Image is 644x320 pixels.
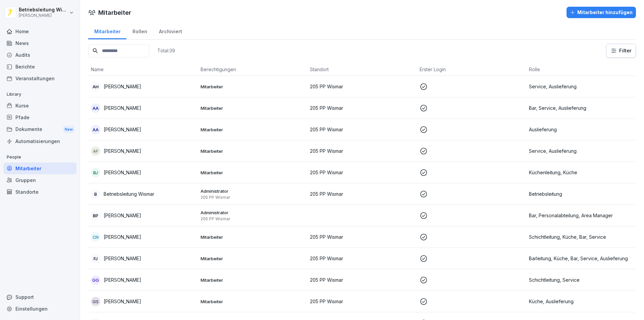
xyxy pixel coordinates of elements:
p: [PERSON_NAME] [104,233,141,240]
p: Mitarbeiter [201,277,305,283]
p: 205 PP Wismar [310,147,414,154]
div: GS [91,297,100,306]
div: AF [91,146,100,156]
th: Berechtigungen [198,63,308,76]
div: Filter [610,47,632,54]
a: Standorte [3,186,76,198]
p: Mitarbeiter [201,84,305,90]
th: Erster Login [417,63,527,76]
p: Küche, Auslieferung [529,298,633,305]
p: [PERSON_NAME] [104,83,141,90]
div: BJ [91,168,100,177]
p: 205 PP Wismar [310,190,414,197]
div: FJ [91,254,100,263]
p: [PERSON_NAME] [104,126,141,133]
p: [PERSON_NAME] [104,298,141,305]
p: [PERSON_NAME] [104,255,141,262]
p: Mitarbeiter [201,256,305,262]
div: Dokumente [3,123,76,136]
p: Library [3,89,76,100]
p: Service, Auslieferung [529,147,633,154]
div: CN [91,232,100,242]
a: Home [3,26,76,37]
p: Bar, Service, Auslieferung [529,104,633,111]
p: [PERSON_NAME] [104,104,141,111]
th: Name [88,63,198,76]
p: 205 PP Wismar [310,104,414,111]
p: 205 PP Wismar [310,169,414,176]
th: Rolle [526,63,636,76]
a: Mitarbeiter [88,22,126,39]
div: B [91,189,100,199]
p: 205 PP Wismar [310,233,414,240]
p: [PERSON_NAME] [104,169,141,176]
a: DokumenteNew [3,123,76,136]
div: AA [91,103,100,113]
p: Mitarbeiter [201,105,305,111]
a: Pfade [3,111,76,123]
div: AA [91,125,100,134]
th: Standort [307,63,417,76]
p: 205 PP Wismar [310,83,414,90]
a: Audits [3,49,76,61]
div: GG [91,275,100,285]
p: [PERSON_NAME] [104,276,141,283]
p: Administrator [201,188,305,194]
a: Automatisierungen [3,135,76,147]
a: News [3,37,76,49]
p: Mitarbeiter [201,170,305,176]
a: Veranstaltungen [3,73,76,84]
p: Küchenleitung, Küche [529,169,633,176]
div: BP [91,211,100,220]
div: New [63,126,74,133]
p: Service, Auslieferung [529,83,633,90]
a: Kurse [3,100,76,111]
button: Filter [606,44,636,57]
p: 205 PP Wismar [201,195,305,200]
p: Barleitung, Küche, Bar, Service, Auslieferung [529,255,633,262]
p: Bar, Personalabteilung, Area Manager [529,212,633,219]
p: 205 PP Wismar [310,255,414,262]
p: Mitarbeiter [201,127,305,133]
div: AH [91,82,100,91]
p: [PERSON_NAME] [104,147,141,154]
p: Betriebsleitung Wismar [19,7,68,13]
a: Einstellungen [3,303,76,315]
a: Rollen [126,22,153,39]
p: 205 PP Wismar [201,216,305,222]
button: Mitarbeiter hinzufügen [567,7,636,18]
p: Mitarbeiter [201,234,305,240]
p: Betriebsleitung Wismar [104,190,154,197]
p: [PERSON_NAME] [104,212,141,219]
p: Total: 39 [157,47,175,54]
div: Archiviert [153,22,188,39]
p: Betriebsleitung [529,190,633,197]
h1: Mitarbeiter [98,8,131,17]
p: 205 PP Wismar [310,276,414,283]
p: Schichtleitung, Küche, Bar, Service [529,233,633,240]
p: Mitarbeiter [201,299,305,305]
p: 205 PP Wismar [310,298,414,305]
a: Mitarbeiter [3,163,76,174]
a: Berichte [3,61,76,73]
p: Administrator [201,210,305,216]
p: People [3,152,76,163]
a: Gruppen [3,174,76,186]
div: Support [3,291,76,303]
p: 205 PP Wismar [310,126,414,133]
p: Schichtleitung, Service [529,276,633,283]
p: Mitarbeiter [201,148,305,154]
